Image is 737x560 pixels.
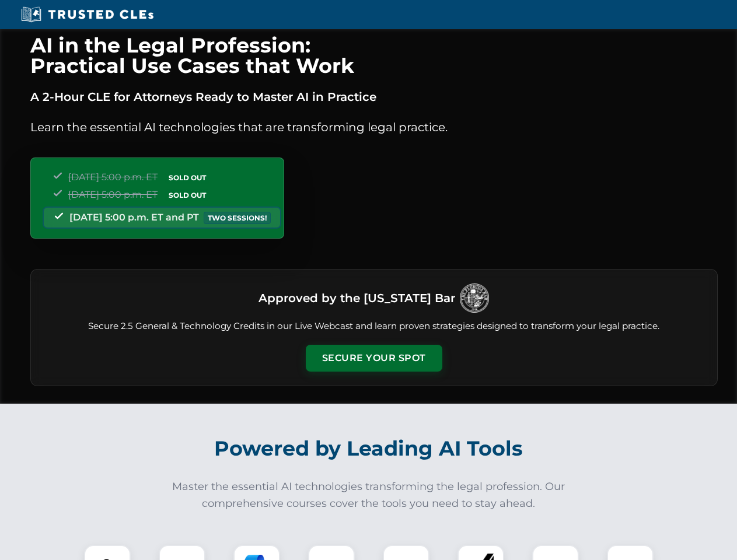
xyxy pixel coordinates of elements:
span: SOLD OUT [165,171,210,184]
button: Secure Your Spot [306,345,442,372]
h3: Approved by the [US_STATE] Bar [259,288,455,309]
img: Logo [460,283,489,313]
p: A 2-Hour CLE for Attorneys Ready to Master AI in Practice [30,87,718,106]
p: Secure 2.5 General & Technology Credits in our Live Webcast and learn proven strategies designed ... [45,320,703,333]
span: [DATE] 5:00 p.m. ET [68,171,158,183]
span: [DATE] 5:00 p.m. ET [68,189,158,200]
h1: AI in the Legal Profession: Practical Use Cases that Work [30,35,718,76]
h2: Powered by Leading AI Tools [46,428,692,469]
span: SOLD OUT [165,189,210,201]
p: Master the essential AI technologies transforming the legal profession. Our comprehensive courses... [165,478,573,512]
img: Trusted CLEs [18,6,157,23]
p: Learn the essential AI technologies that are transforming legal practice. [30,118,718,136]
